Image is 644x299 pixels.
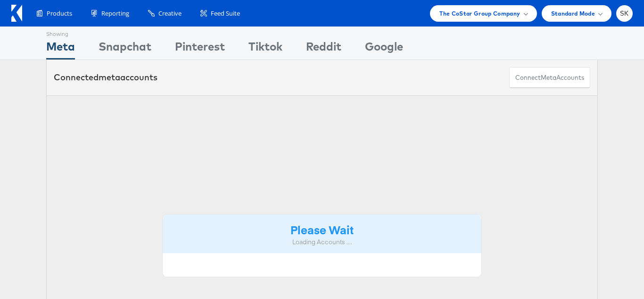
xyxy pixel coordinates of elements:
div: Connected accounts [54,71,157,84]
strong: Please Wait [290,222,354,237]
div: Reddit [306,38,341,60]
div: Meta [46,38,75,60]
span: SK [620,10,629,17]
div: Tiktok [248,38,282,60]
span: meta [541,73,556,82]
div: Google [365,38,403,60]
span: Products [47,9,72,18]
span: meta [99,72,120,83]
button: ConnectmetaAccounts [509,67,590,88]
div: Pinterest [175,38,225,60]
span: Reporting [101,9,129,18]
span: Creative [158,9,182,18]
div: Showing [46,27,75,38]
div: Snapchat [99,38,151,60]
div: Loading Accounts .... [170,238,474,247]
span: Standard Mode [551,9,595,18]
span: Feed Suite [211,9,240,18]
span: The CoStar Group Company [439,9,520,18]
